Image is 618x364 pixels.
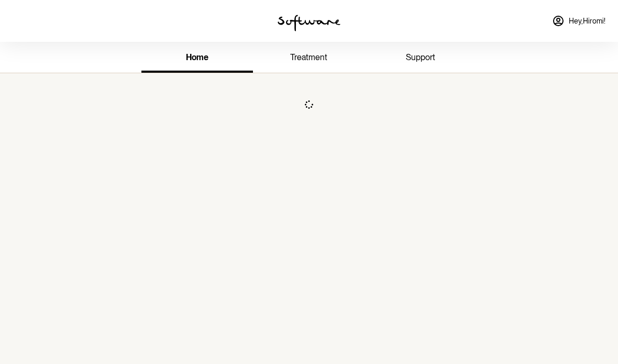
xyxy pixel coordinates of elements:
span: home [186,52,208,62]
span: Hey, Hiromi ! [569,17,605,26]
a: home [141,44,253,73]
span: treatment [290,52,327,62]
img: software logo [278,15,340,31]
a: support [365,44,477,73]
a: Hey,Hiromi! [546,8,612,33]
a: treatment [253,44,365,73]
span: support [406,52,435,62]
